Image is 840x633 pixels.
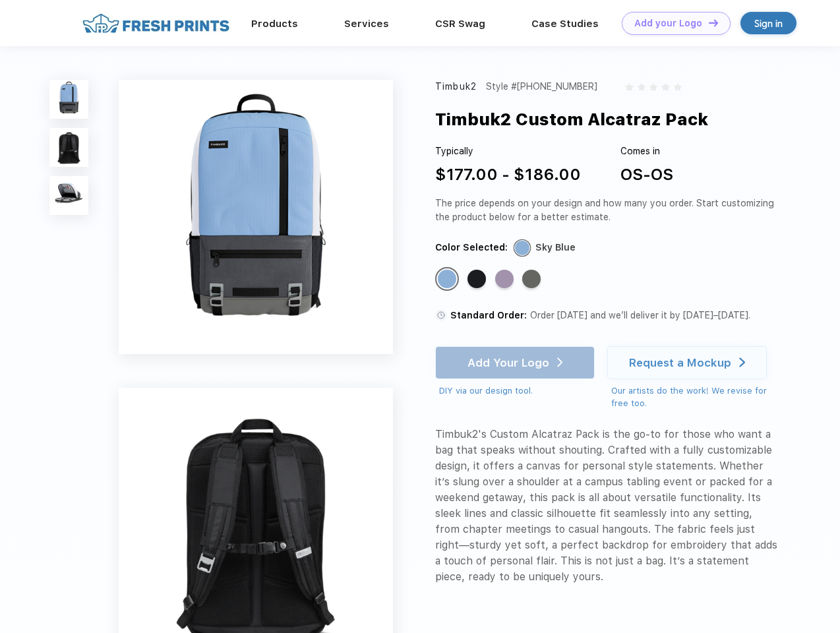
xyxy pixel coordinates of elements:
[535,241,576,255] div: Sky Blue
[638,83,645,91] img: gray_star.svg
[450,310,527,320] span: Standard Order:
[674,83,682,91] img: gray_star.svg
[439,384,595,398] div: DIY via our design tool.
[495,270,514,288] div: Lavender
[435,144,581,158] div: Typically
[530,310,750,320] span: Order [DATE] and we’ll deliver it by [DATE]–[DATE].
[486,80,597,94] div: Style #[PHONE_NUMBER]
[522,270,541,288] div: Gunmetal
[611,384,779,410] div: Our artists do the work! We revise for free too.
[739,357,745,367] img: white arrow
[649,83,657,91] img: gray_star.svg
[78,12,233,35] img: fo%20logo%202.webp
[49,128,88,167] img: func=resize&h=100
[251,18,298,30] a: Products
[435,241,508,255] div: Color Selected:
[435,309,447,321] img: standard order
[620,144,673,158] div: Comes in
[629,356,731,369] div: Request a Mockup
[620,163,673,187] div: OS-OS
[661,83,669,91] img: gray_star.svg
[49,80,88,119] img: func=resize&h=100
[119,80,393,354] img: func=resize&h=640
[435,163,581,187] div: $177.00 - $186.00
[438,270,456,288] div: Sky Blue
[435,80,477,94] div: Timbuk2
[467,270,486,288] div: Jet Black
[709,19,718,26] img: DT
[740,12,796,34] a: Sign in
[435,107,708,132] div: Timbuk2 Custom Alcatraz Pack
[625,83,633,91] img: gray_star.svg
[435,196,779,224] div: The price depends on your design and how many you order. Start customizing the product below for ...
[634,18,702,29] div: Add your Logo
[49,176,88,215] img: func=resize&h=100
[754,16,783,31] div: Sign in
[435,427,779,585] div: Timbuk2's Custom Alcatraz Pack is the go-to for those who want a bag that speaks without shouting...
